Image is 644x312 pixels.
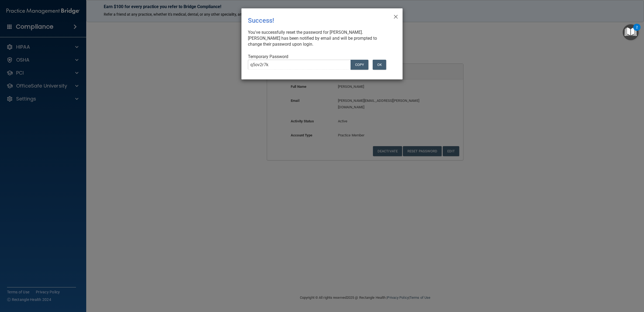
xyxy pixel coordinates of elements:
div: 2 [636,27,638,34]
button: COPY [351,60,368,70]
span: Temporary Password [248,54,288,59]
button: Open Resource Center, 2 new notifications [623,24,639,40]
span: × [393,11,398,21]
button: OK [373,60,386,70]
div: Success! [248,13,374,28]
div: You've successfully reset the password for [PERSON_NAME]. [PERSON_NAME] has been notified by emai... [248,29,392,47]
